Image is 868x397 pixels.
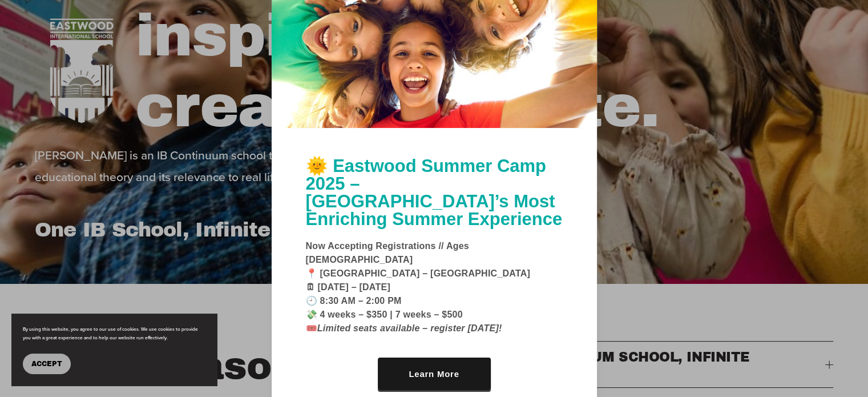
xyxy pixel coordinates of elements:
button: Accept [23,354,71,374]
em: Limited seats available – register [DATE]! [317,323,502,333]
p: By using this website, you agree to our use of cookies. We use cookies to provide you with a grea... [23,325,205,342]
span: Accept [31,360,62,368]
strong: Now Accepting Registrations // Ages [DEMOGRAPHIC_DATA] 📍 [GEOGRAPHIC_DATA] – [GEOGRAPHIC_DATA] 🗓 ... [306,241,531,333]
section: Cookie banner [11,314,217,386]
h1: 🌞 Eastwood Summer Camp 2025 – [GEOGRAPHIC_DATA]’s Most Enriching Summer Experience [306,157,563,228]
a: Learn More [378,358,491,390]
